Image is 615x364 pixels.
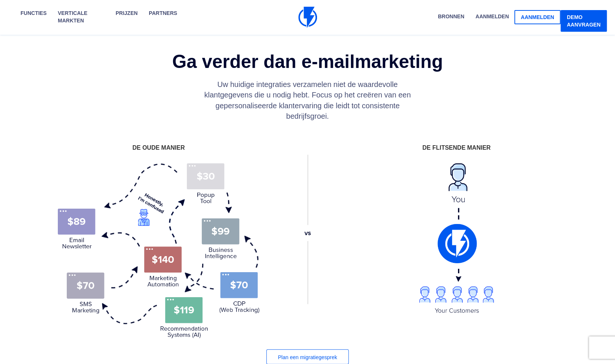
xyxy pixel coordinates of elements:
[278,354,337,360] font: Plan een migratiegesprek
[432,3,470,31] a: Bronnen
[438,13,464,19] font: Bronnen
[561,10,607,32] a: demo aanvragen
[470,3,514,31] a: aanmelden
[422,144,490,150] font: DE FLITSENDE MANIER
[149,10,177,16] font: Partners
[132,144,185,150] font: DE OUDE MANIER
[567,14,600,28] font: demo aanvragen
[21,10,47,16] font: Functies
[204,80,411,120] font: Uw huidige integraties verzamelen niet de waardevolle klantgegevens die u nodig hebt. Focus op he...
[58,10,87,24] font: Verticale markten
[476,13,509,19] font: aanmelden
[266,349,349,364] a: Plan een migratiegesprek
[514,10,560,24] a: aanmelden
[172,51,443,72] font: Ga verder dan e-mailmarketing
[116,10,138,16] font: prijzen
[521,14,554,20] font: aanmelden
